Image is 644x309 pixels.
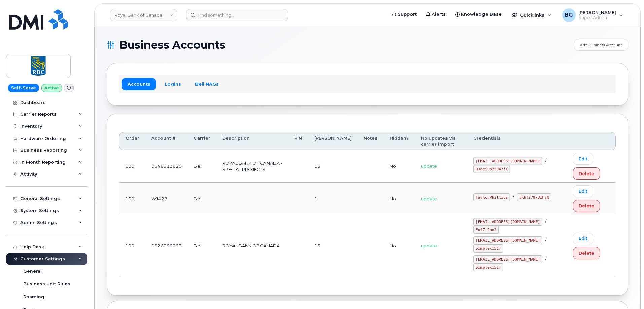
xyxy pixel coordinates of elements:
a: Edit [573,185,593,197]
td: Bell [188,215,216,277]
code: Simplex151! [473,263,503,271]
code: TaylorPhillips [473,193,510,201]
span: / [545,158,546,163]
td: Bell [188,183,216,215]
span: / [513,194,514,200]
span: / [545,237,546,243]
th: [PERSON_NAME] [308,132,358,151]
td: No [384,150,415,183]
td: 15 [308,215,358,277]
span: Delete [579,203,594,209]
a: Logins [159,78,187,90]
td: 1 [308,183,358,215]
span: Delete [579,250,594,256]
code: [EMAIL_ADDRESS][DOMAIN_NAME] [473,236,542,244]
span: / [545,219,546,224]
th: Hidden? [384,132,415,151]
th: Notes [358,132,384,151]
td: 100 [119,215,145,277]
td: No [384,215,415,277]
th: Carrier [188,132,216,151]
code: Simplex151! [473,244,503,253]
td: ROYAL BANK OF CANADA [216,215,288,277]
td: 0526299293 [145,215,188,277]
a: Accounts [122,78,156,90]
span: Business Accounts [119,40,225,50]
code: 03ae55b25947!X [473,165,510,173]
th: Credentials [467,132,567,151]
button: Delete [573,200,600,212]
a: Bell NAGs [189,78,224,90]
td: WJ427 [145,183,188,215]
td: Bell [188,150,216,183]
code: [EMAIL_ADDRESS][DOMAIN_NAME] [473,157,542,165]
td: No [384,183,415,215]
th: Description [216,132,288,151]
span: / [545,256,546,262]
span: update [421,243,437,248]
td: 15 [308,150,358,183]
span: update [421,163,437,169]
td: 0548913820 [145,150,188,183]
span: update [421,196,437,201]
td: 100 [119,183,145,215]
span: Delete [579,170,594,177]
button: Delete [573,247,600,259]
th: Order [119,132,145,151]
code: Eu4Z_2mo2 [473,226,499,234]
a: Edit [573,153,593,165]
th: PIN [288,132,308,151]
th: Account # [145,132,188,151]
code: [EMAIL_ADDRESS][DOMAIN_NAME] [473,255,542,263]
td: 100 [119,150,145,183]
a: Edit [573,233,593,244]
a: Add Business Account [574,39,628,51]
th: No updates via carrier import [415,132,467,151]
td: ROYAL BANK OF CANADA - SPECIAL PROJECTS [216,150,288,183]
code: [EMAIL_ADDRESS][DOMAIN_NAME] [473,218,542,226]
code: JKhfi7978whj@ [517,193,551,201]
button: Delete [573,167,600,180]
